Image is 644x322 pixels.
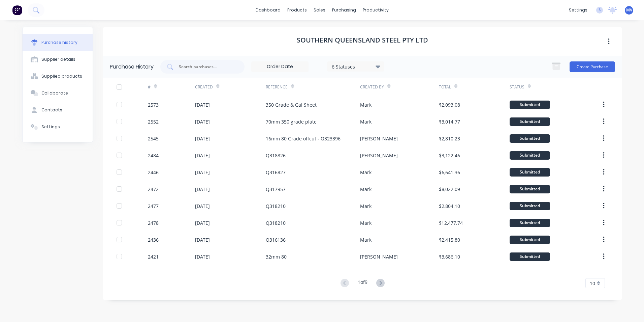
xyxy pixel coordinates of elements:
div: $6,641.36 [439,169,460,176]
div: [DATE] [195,203,210,210]
div: Submitted [510,236,550,244]
div: Supplier details [41,56,75,62]
div: Submitted [510,134,550,143]
div: 16mm 80 Grade offcut - Q323396 [266,135,341,142]
div: 2472 [148,186,159,193]
a: dashboard [252,5,284,15]
div: Submitted [510,117,550,126]
div: $8,022.09 [439,186,460,193]
div: Q318210 [266,219,286,226]
div: $3,014.77 [439,118,460,125]
div: [DATE] [195,135,210,142]
div: Status [510,84,524,90]
div: 6 Statuses [332,63,380,70]
div: 2421 [148,253,159,260]
div: 1 of 9 [358,278,367,288]
span: 10 [590,280,595,287]
div: [DATE] [195,236,210,243]
button: Supplier details [23,51,93,68]
div: Submitted [510,151,550,160]
button: Supplied products [23,68,93,85]
div: Total [439,84,451,90]
div: 70mm 350 grade plate [266,118,317,125]
div: # [148,84,151,90]
div: Purchase history [41,39,77,46]
div: 2478 [148,219,159,226]
img: Factory [12,5,22,15]
div: [PERSON_NAME] [360,135,398,142]
div: $3,686.10 [439,253,460,260]
button: Create Purchase [570,61,615,72]
div: Submitted [510,185,550,193]
div: 2477 [148,203,159,210]
input: Search purchases... [178,63,234,70]
div: Submitted [510,101,550,109]
div: Mark [360,203,372,210]
input: Order Date [252,62,308,72]
div: sales [310,5,329,15]
div: [DATE] [195,101,210,108]
div: Q316136 [266,236,286,243]
div: Submitted [510,252,550,261]
div: [DATE] [195,219,210,226]
div: productivity [359,5,392,15]
div: Collaborate [41,90,68,96]
div: Submitted [510,168,550,177]
div: Mark [360,236,372,243]
button: Purchase history [23,34,93,51]
div: 2573 [148,101,159,108]
div: [PERSON_NAME] [360,253,398,260]
div: Q316827 [266,169,286,176]
button: Settings [23,118,93,135]
div: Submitted [510,202,550,210]
div: 2484 [148,152,159,159]
div: [DATE] [195,118,210,125]
div: Settings [41,124,60,130]
div: Mark [360,101,372,108]
div: Mark [360,118,372,125]
div: 2436 [148,236,159,243]
div: 32mm 80 [266,253,287,260]
div: Purchase History [110,63,154,71]
div: products [284,5,310,15]
div: 2552 [148,118,159,125]
div: Mark [360,186,372,193]
div: Mark [360,169,372,176]
div: $2,093.08 [439,101,460,108]
div: [PERSON_NAME] [360,152,398,159]
button: Contacts [23,102,93,118]
span: MV [626,7,632,13]
div: 2545 [148,135,159,142]
div: 350 Grade & Gal Sheet [266,101,317,108]
div: [DATE] [195,186,210,193]
div: $2,415.80 [439,236,460,243]
div: [DATE] [195,253,210,260]
div: $12,477.74 [439,219,463,226]
div: Submitted [510,219,550,227]
div: $2,804.10 [439,203,460,210]
div: Contacts [41,107,62,113]
div: $3,122.46 [439,152,460,159]
div: Q318826 [266,152,286,159]
h1: Southern Queensland Steel Pty Ltd [297,36,428,44]
div: Mark [360,219,372,226]
div: Supplied products [41,73,82,79]
div: purchasing [329,5,359,15]
div: Created [195,84,213,90]
div: Q318210 [266,203,286,210]
div: Q317957 [266,186,286,193]
div: Created By [360,84,384,90]
div: [DATE] [195,169,210,176]
div: settings [566,5,591,15]
div: Reference [266,84,288,90]
div: [DATE] [195,152,210,159]
div: $2,810.23 [439,135,460,142]
button: Collaborate [23,85,93,102]
div: 2446 [148,169,159,176]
